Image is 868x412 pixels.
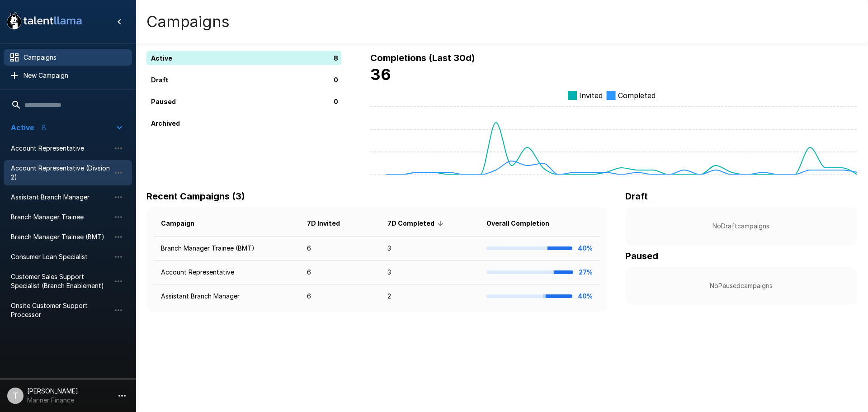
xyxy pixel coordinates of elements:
b: Paused [625,251,658,261]
p: 8 [334,53,338,63]
span: 7D Invited [307,218,352,229]
td: Assistant Branch Manager [154,284,300,308]
b: Recent Campaigns (3) [146,191,245,202]
span: Overall Completion [486,218,561,229]
b: 36 [370,65,391,84]
h4: Campaigns [146,12,230,31]
p: 0 [334,97,338,106]
b: Completions (Last 30d) [370,52,475,63]
td: 3 [380,237,479,260]
td: Branch Manager Trainee (BMT) [154,237,300,260]
p: 0 [334,75,338,85]
td: 2 [380,284,479,308]
b: 27% [579,268,593,276]
span: 7D Completed [387,218,446,229]
td: 3 [380,260,479,284]
td: 6 [300,284,380,308]
td: Account Representative [154,260,300,284]
p: No Draft campaigns [640,222,843,231]
b: 40% [578,292,593,300]
p: No Paused campaigns [640,281,843,290]
span: Campaign [161,218,206,229]
td: 6 [300,260,380,284]
b: Draft [625,191,648,202]
td: 6 [300,237,380,260]
b: 40% [578,244,593,252]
